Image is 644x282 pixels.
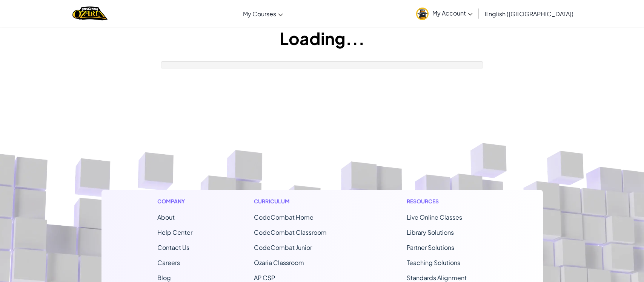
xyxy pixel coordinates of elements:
[432,9,473,17] span: My Account
[412,2,476,25] a: My Account
[481,3,577,24] a: English ([GEOGRAPHIC_DATA])
[157,274,171,282] a: Blog
[254,197,345,205] h1: Curriculum
[407,259,460,267] a: Teaching Solutions
[157,243,189,251] span: Contact Us
[72,6,108,21] a: Ozaria by CodeCombat logo
[239,3,287,24] a: My Courses
[254,274,275,282] a: AP CSP
[72,6,108,21] img: Home
[407,243,454,251] a: Partner Solutions
[157,213,175,221] a: About
[407,213,462,221] a: Live Online Classes
[157,228,192,236] a: Help Center
[407,228,454,236] a: Library Solutions
[485,10,573,18] span: English ([GEOGRAPHIC_DATA])
[407,197,487,205] h1: Resources
[254,213,314,221] span: CodeCombat Home
[254,243,312,251] a: CodeCombat Junior
[254,259,304,267] a: Ozaria Classroom
[157,259,180,267] a: Careers
[416,8,429,20] img: avatar
[157,197,192,205] h1: Company
[407,274,467,282] a: Standards Alignment
[243,10,276,18] span: My Courses
[254,228,327,236] a: CodeCombat Classroom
